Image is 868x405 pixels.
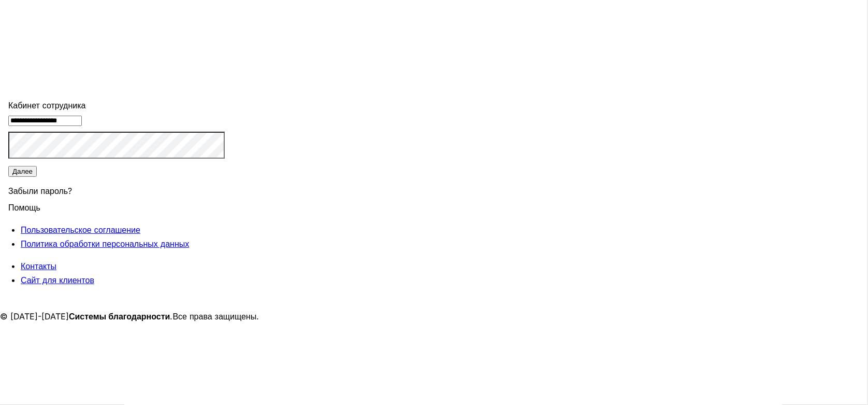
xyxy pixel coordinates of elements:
a: Сайт для клиентов [21,275,94,285]
a: Пользовательское соглашение [21,225,140,235]
div: Кабинет сотрудника [8,99,225,113]
a: Контакты [21,261,56,271]
div: Забыли пароль? [8,178,225,201]
span: Все права защищены. [173,311,259,322]
a: Политика обработки персональных данных [21,239,189,249]
button: Далее [8,166,37,177]
strong: Системы благодарности [69,311,170,322]
span: Помощь [8,196,40,213]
